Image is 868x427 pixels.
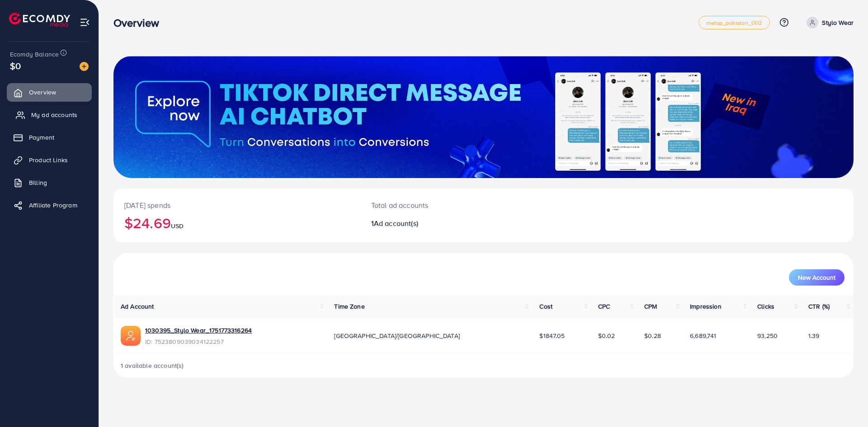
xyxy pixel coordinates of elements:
a: Product Links [7,151,92,169]
span: metap_pakistan_002 [706,20,763,26]
span: Ad account(s) [374,218,418,228]
span: My ad accounts [31,110,77,119]
h2: $24.69 [124,214,349,231]
span: Ecomdy Balance [10,50,59,59]
span: Ad Account [121,302,154,311]
button: New Account [789,269,844,286]
span: CPM [644,302,657,311]
span: Time Zone [334,302,364,311]
p: Total ad accounts [371,200,534,211]
a: Payment [7,128,92,146]
p: Stylo Wear [822,17,854,28]
a: Stylo Wear [803,17,854,28]
span: $0.02 [598,331,615,340]
span: USD [171,221,184,230]
span: Cost [539,302,552,311]
span: $1847.05 [539,331,565,340]
span: Clicks [757,302,774,311]
span: 1 available account(s) [121,361,184,370]
span: CPC [598,302,610,311]
a: 1030395_Stylo Wear_1751773316264 [145,326,252,335]
span: Overview [29,88,56,97]
img: logo [9,13,70,27]
span: Payment [29,133,54,142]
span: Impression [690,302,722,311]
span: ID: 7523809039034122257 [145,337,252,346]
span: $0.28 [644,331,661,340]
span: Affiliate Program [29,201,77,210]
span: 1.39 [808,331,820,340]
a: Billing [7,174,92,192]
h3: Overview [113,16,166,29]
span: [GEOGRAPHIC_DATA]/[GEOGRAPHIC_DATA] [334,331,460,340]
span: 93,250 [757,331,778,340]
p: [DATE] spends [124,200,349,211]
a: Overview [7,83,92,101]
span: $0 [10,59,21,72]
img: ic-ads-acc.e4c84228.svg [121,326,141,346]
h2: 1 [371,219,534,228]
a: metap_pakistan_002 [698,16,770,29]
span: Billing [29,178,47,187]
img: image [80,62,89,71]
a: Affiliate Program [7,196,92,214]
iframe: Chat [830,386,861,420]
span: 6,689,741 [690,331,716,340]
span: New Account [798,274,835,281]
a: My ad accounts [7,106,92,124]
span: Product Links [29,155,68,164]
img: menu [80,17,90,28]
span: CTR (%) [808,302,830,311]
